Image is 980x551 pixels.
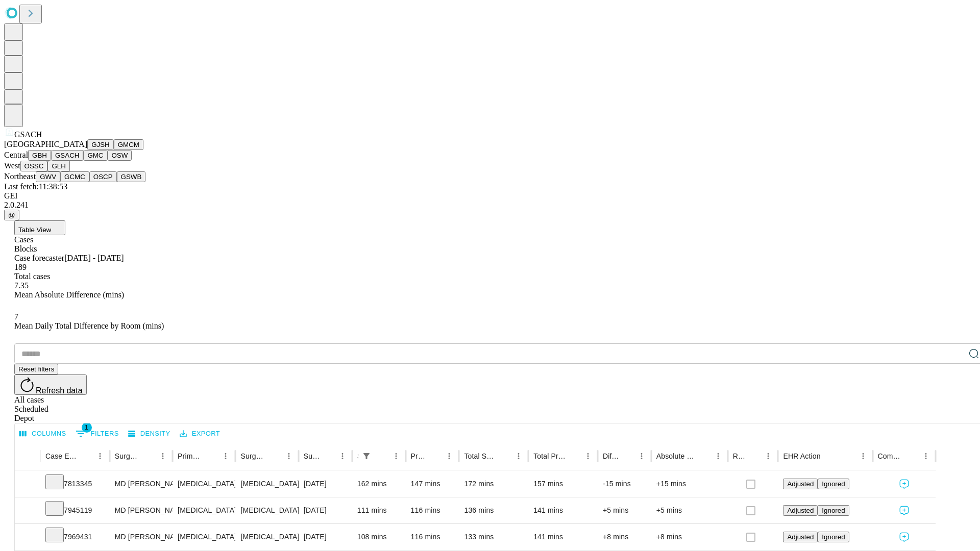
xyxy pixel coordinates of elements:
[464,497,523,523] div: 136 mins
[533,497,593,523] div: 141 mins
[567,449,581,463] button: Sort
[117,171,146,182] button: GSWB
[497,449,511,463] button: Sort
[14,220,65,235] button: Table View
[581,449,595,463] button: Menu
[533,471,593,497] div: 157 mins
[603,471,646,497] div: -15 mins
[240,452,266,460] div: Surgery Name
[4,172,36,181] span: Northeast
[603,524,646,550] div: +8 mins
[177,426,223,442] button: Export
[4,151,28,159] span: Central
[14,364,58,374] button: Reset filters
[14,290,124,299] span: Mean Absolute Difference (mins)
[45,471,105,497] div: 7813345
[178,471,230,497] div: [MEDICAL_DATA]
[4,140,87,148] span: [GEOGRAPHIC_DATA]
[359,449,374,463] button: Show filters
[14,130,42,139] span: GSACH
[126,426,173,442] button: Density
[359,449,374,463] div: 1 active filter
[822,480,845,488] span: Ignored
[656,471,723,497] div: +15 mins
[822,533,845,541] span: Ignored
[411,471,454,497] div: 147 mins
[787,507,814,514] span: Adjusted
[14,263,27,271] span: 189
[4,210,19,220] button: @
[904,449,919,463] button: Sort
[656,524,723,550] div: +8 mins
[36,171,60,182] button: GWV
[8,211,15,219] span: @
[178,452,203,460] div: Primary Service
[747,449,761,463] button: Sort
[141,449,156,463] button: Sort
[822,449,836,463] button: Sort
[304,471,347,497] div: [DATE]
[411,452,427,460] div: Predicted In Room Duration
[14,374,87,395] button: Refresh data
[919,449,933,463] button: Menu
[4,182,67,191] span: Last fetch: 11:38:53
[240,524,293,550] div: [MEDICAL_DATA]
[878,452,903,460] div: Comments
[156,449,170,463] button: Menu
[73,425,121,442] button: Show filters
[36,386,83,395] span: Refresh data
[218,449,233,463] button: Menu
[18,226,51,234] span: Table View
[79,449,93,463] button: Sort
[620,449,634,463] button: Sort
[60,171,89,182] button: GCMC
[282,449,296,463] button: Menu
[4,191,976,201] div: GEI
[20,529,35,546] button: Expand
[4,201,976,210] div: 2.0.241
[411,524,454,550] div: 116 mins
[783,505,818,516] button: Adjusted
[603,452,619,460] div: Difference
[14,321,164,330] span: Mean Daily Total Difference by Room (mins)
[357,471,401,497] div: 162 mins
[335,449,350,463] button: Menu
[603,497,646,523] div: +5 mins
[357,524,401,550] div: 108 mins
[20,475,35,493] button: Expand
[511,449,526,463] button: Menu
[389,449,403,463] button: Menu
[93,449,107,463] button: Menu
[267,449,282,463] button: Sort
[87,139,114,150] button: GJSH
[787,480,814,488] span: Adjusted
[818,532,849,542] button: Ignored
[51,150,83,161] button: GSACH
[697,449,711,463] button: Sort
[20,502,35,520] button: Expand
[783,452,820,460] div: EHR Action
[82,422,92,433] span: 1
[304,524,347,550] div: [DATE]
[240,471,293,497] div: [MEDICAL_DATA] REPAIR [MEDICAL_DATA] INITIAL
[204,449,218,463] button: Sort
[20,161,48,171] button: OSSC
[656,452,696,460] div: Absolute Difference
[761,449,775,463] button: Menu
[533,452,566,460] div: Total Predicted Duration
[787,533,814,541] span: Adjusted
[115,452,140,460] div: Surgeon Name
[14,312,18,321] span: 7
[656,497,723,523] div: +5 mins
[83,150,107,161] button: GMC
[178,524,230,550] div: [MEDICAL_DATA]
[733,452,746,460] div: Resolved in EHR
[357,497,401,523] div: 111 mins
[464,452,496,460] div: Total Scheduled Duration
[818,505,849,516] button: Ignored
[818,479,849,489] button: Ignored
[428,449,442,463] button: Sort
[321,449,335,463] button: Sort
[178,497,230,523] div: [MEDICAL_DATA]
[45,497,105,523] div: 7945119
